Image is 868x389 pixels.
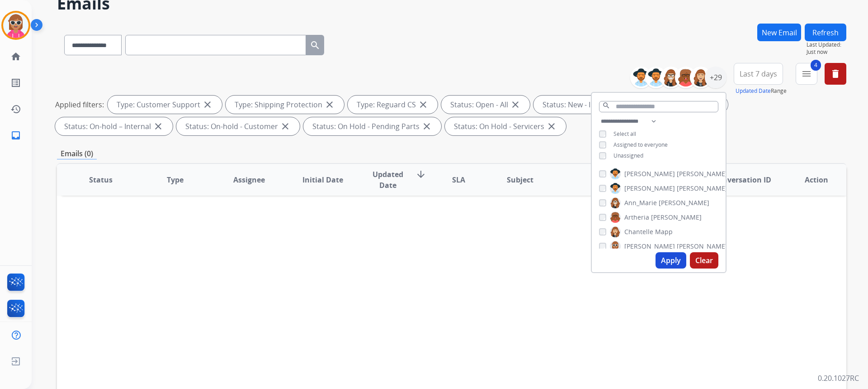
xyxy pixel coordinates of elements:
[624,227,653,236] span: Chantelle
[659,198,709,207] span: [PERSON_NAME]
[3,13,28,38] img: avatar
[740,72,777,76] span: Last 7 days
[651,213,702,222] span: [PERSON_NAME]
[55,117,173,135] div: Status: On-hold – Internal
[10,77,21,88] mat-icon: list_alt
[108,96,222,114] div: Type: Customer Support
[510,99,521,110] mat-icon: close
[421,121,432,132] mat-icon: close
[445,117,566,135] div: Status: On Hold - Servicers
[796,63,817,85] button: 4
[280,121,291,132] mat-icon: close
[811,60,821,71] span: 4
[153,121,164,132] mat-icon: close
[10,130,21,141] mat-icon: inbox
[624,169,675,178] span: [PERSON_NAME]
[310,40,321,51] mat-icon: search
[734,63,783,85] button: Last 7 days
[89,174,113,185] span: Status
[441,96,530,114] div: Status: Open - All
[805,24,846,41] button: Refresh
[801,68,812,79] mat-icon: menu
[713,174,771,185] span: Conversation ID
[818,373,859,384] p: 0.20.1027RC
[677,242,727,251] span: [PERSON_NAME]
[302,174,343,185] span: Initial Date
[10,51,21,62] mat-icon: home
[613,130,636,138] span: Select all
[757,24,801,41] button: New Email
[546,121,557,132] mat-icon: close
[452,174,465,185] span: SLA
[226,96,344,114] div: Type: Shipping Protection
[624,184,675,193] span: [PERSON_NAME]
[624,213,649,222] span: Artheria
[705,67,726,88] div: +29
[202,99,213,110] mat-icon: close
[233,174,265,185] span: Assignee
[677,169,727,178] span: [PERSON_NAME]
[507,174,533,185] span: Subject
[415,169,426,180] mat-icon: arrow_downward
[303,117,441,135] div: Status: On Hold - Pending Parts
[655,227,673,236] span: Mapp
[57,148,97,159] p: Emails (0)
[807,48,846,56] span: Just now
[736,87,771,95] button: Updated Date
[613,152,643,159] span: Unassigned
[348,96,438,114] div: Type: Reguard CS
[418,99,429,110] mat-icon: close
[736,87,787,95] span: Range
[624,198,657,207] span: Ann_Marie
[624,242,675,251] span: [PERSON_NAME]
[167,174,184,185] span: Type
[690,252,718,269] button: Clear
[55,99,104,110] p: Applied filters:
[533,96,629,114] div: Status: New - Initial
[613,141,668,149] span: Assigned to everyone
[656,252,686,269] button: Apply
[324,99,335,110] mat-icon: close
[176,117,300,135] div: Status: On-hold - Customer
[677,184,727,193] span: [PERSON_NAME]
[830,68,841,79] mat-icon: delete
[807,41,846,48] span: Last Updated:
[602,101,610,110] mat-icon: search
[368,169,409,191] span: Updated Date
[772,164,846,196] th: Action
[10,104,21,115] mat-icon: history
